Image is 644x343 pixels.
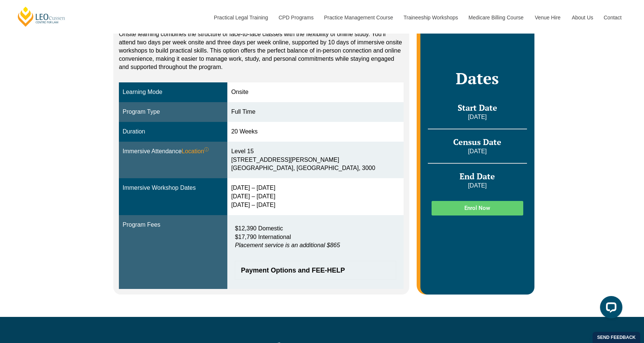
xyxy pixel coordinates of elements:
[428,147,527,155] p: [DATE]
[231,108,400,116] div: Full Time
[460,171,495,182] span: End Date
[231,184,400,210] div: [DATE] – [DATE] [DATE] – [DATE] [DATE] – [DATE]
[113,1,409,295] div: Tabs. Open items with Enter or Space, close with Escape and navigate using the Arrow keys.
[453,136,501,147] span: Census Date
[231,88,400,97] div: Onsite
[594,293,625,324] iframe: LiveChat chat widget
[204,147,209,152] sup: ⓘ
[181,147,209,156] span: Location
[119,30,404,71] p: Onsite learning combines the structure of face-to-face classes with the flexibility of online stu...
[231,147,400,173] div: Level 15 [STREET_ADDRESS][PERSON_NAME] [GEOGRAPHIC_DATA], [GEOGRAPHIC_DATA], 3000
[123,128,224,136] div: Duration
[273,1,318,34] a: CPD Programs
[464,205,490,211] span: Enrol Now
[566,1,598,34] a: About Us
[208,1,273,34] a: Practical Legal Training
[123,147,224,156] div: Immersive Attendance
[231,128,400,136] div: 20 Weeks
[123,184,224,192] div: Immersive Workshop Dates
[432,201,523,215] a: Enrol Now
[398,1,463,34] a: Traineeship Workshops
[17,6,66,27] a: [PERSON_NAME] Centre for Law
[428,113,527,121] p: [DATE]
[529,1,566,34] a: Venue Hire
[428,182,527,190] p: [DATE]
[123,221,224,229] div: Program Fees
[123,108,224,116] div: Program Type
[463,1,529,34] a: Medicare Billing Course
[428,69,527,88] h2: Dates
[598,1,627,34] a: Contact
[123,88,224,97] div: Learning Mode
[458,102,497,113] span: Start Date
[319,1,398,34] a: Practice Management Course
[235,225,283,232] span: $12,390 Domestic
[235,234,291,240] span: $17,790 International
[235,242,340,248] em: Placement service is an additional $865
[241,267,382,274] span: Payment Options and FEE-HELP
